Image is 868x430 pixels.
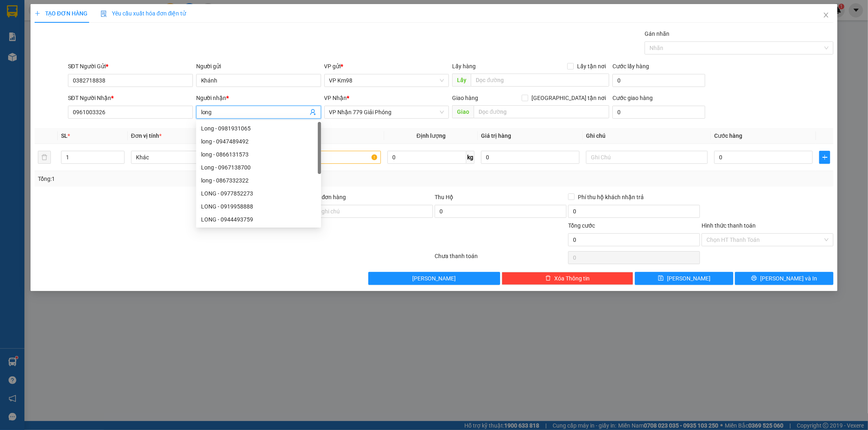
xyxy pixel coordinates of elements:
div: long - 0867332322 [201,176,316,185]
span: plus [35,11,40,16]
button: [PERSON_NAME] [368,272,500,285]
span: [PERSON_NAME] [667,274,711,283]
label: Cước giao hàng [612,95,653,101]
div: SĐT Người Nhận [68,93,193,102]
div: Long - 0967138700 [196,161,321,174]
button: deleteXóa Thông tin [502,272,634,285]
img: logo.jpg [4,7,45,47]
div: Chưa thanh toán [434,252,568,266]
div: long - 0947489492 [196,135,321,148]
div: Tổng: 1 [38,174,335,183]
th: Ghi chú [583,128,711,144]
span: [GEOGRAPHIC_DATA] tận nơi [528,93,609,102]
input: Ghi chú đơn hàng [302,205,433,218]
span: Lấy tận nơi [574,62,609,71]
div: LONG - 0944493759 [196,213,321,226]
span: Cước hàng [714,132,742,139]
b: Sao Việt [49,19,99,33]
span: SL [61,132,68,139]
span: save [658,275,664,282]
div: LONG - 0919958888 [201,202,316,211]
span: Giao hàng [452,95,478,101]
div: long - 0866131573 [196,148,321,161]
input: Cước lấy hàng [612,74,705,87]
label: Gán nhãn [645,30,669,37]
input: Dọc đường [471,74,609,87]
div: Long - 0981931065 [196,122,321,135]
h2: VP Nhận: VP 7 [PERSON_NAME] [43,47,197,98]
div: LONG - 0977852273 [196,187,321,200]
span: [PERSON_NAME] và In [760,274,817,283]
div: long - 0867332322 [196,174,321,187]
img: icon [101,11,107,17]
span: [PERSON_NAME] [412,274,456,283]
input: Dọc đường [474,105,609,118]
span: Đơn vị tính [131,132,162,139]
span: Định lượng [417,132,446,139]
span: VP Km98 [329,74,444,87]
div: long - 0866131573 [201,150,316,159]
div: LONG - 0944493759 [201,215,316,224]
input: Cước giao hàng [612,106,705,119]
div: Long - 0967138700 [201,163,316,172]
button: save[PERSON_NAME] [635,272,733,285]
span: Giao [452,105,474,118]
div: VP gửi [324,62,449,71]
div: Người gửi [196,62,321,71]
span: user-add [310,109,316,115]
b: [DOMAIN_NAME] [109,7,197,20]
div: SĐT Người Gửi [68,62,193,71]
span: VP Nhận 779 Giải Phóng [329,106,444,118]
span: printer [751,275,757,282]
div: LONG - 0919958888 [196,200,321,213]
span: VP Nhận [324,95,347,101]
label: Cước lấy hàng [612,63,649,69]
span: Thu Hộ [435,194,453,200]
button: plus [819,151,830,164]
span: Giá trị hàng [481,132,511,139]
span: Yêu cầu xuất hóa đơn điện tử [101,10,186,17]
span: delete [545,275,551,282]
input: Ghi Chú [586,151,708,164]
span: Tổng cước [568,222,595,229]
span: Lấy [452,74,471,87]
div: Long - 0981931065 [201,124,316,133]
span: TẠO ĐƠN HÀNG [35,10,87,17]
div: Người nhận [196,93,321,102]
button: Close [815,4,837,27]
span: Phí thu hộ khách nhận trả [575,193,647,202]
span: close [823,12,829,18]
span: Xóa Thông tin [554,274,590,283]
button: printer[PERSON_NAME] và In [735,272,833,285]
label: Ghi chú đơn hàng [302,194,346,200]
div: long - 0947489492 [201,137,316,146]
span: plus [820,154,830,161]
input: 0 [481,151,579,164]
span: Khác [136,151,248,163]
div: LONG - 0977852273 [201,189,316,198]
span: Lấy hàng [452,63,476,69]
label: Hình thức thanh toán [702,222,756,229]
span: kg [466,151,474,164]
h2: A5KBRMHP [4,47,66,61]
button: delete [38,151,51,164]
